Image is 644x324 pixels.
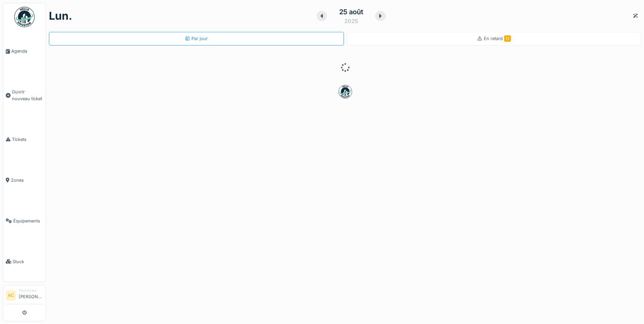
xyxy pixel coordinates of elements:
[12,89,43,102] span: Ouvrir nouveau ticket
[3,160,46,200] a: Zones
[49,10,72,22] h1: lun.
[6,288,43,304] a: AC Technicien[PERSON_NAME]
[3,241,46,282] a: Stock
[185,35,208,42] div: Par jour
[6,290,16,301] li: AC
[339,7,363,17] div: 25 août
[3,200,46,241] a: Équipements
[3,119,46,160] a: Tickets
[11,177,43,183] span: Zones
[13,218,43,224] span: Équipements
[19,288,43,303] li: [PERSON_NAME]
[3,72,46,119] a: Ouvrir nouveau ticket
[19,288,43,293] div: Technicien
[3,31,46,72] a: Agenda
[504,35,511,42] span: 12
[13,258,43,265] span: Stock
[338,85,352,98] img: badge-BVDL4wpA.svg
[484,36,511,41] span: En retard
[344,17,358,25] div: 2025
[11,48,43,54] span: Agenda
[14,7,35,27] img: Badge_color-CXgf-gQk.svg
[12,136,43,143] span: Tickets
